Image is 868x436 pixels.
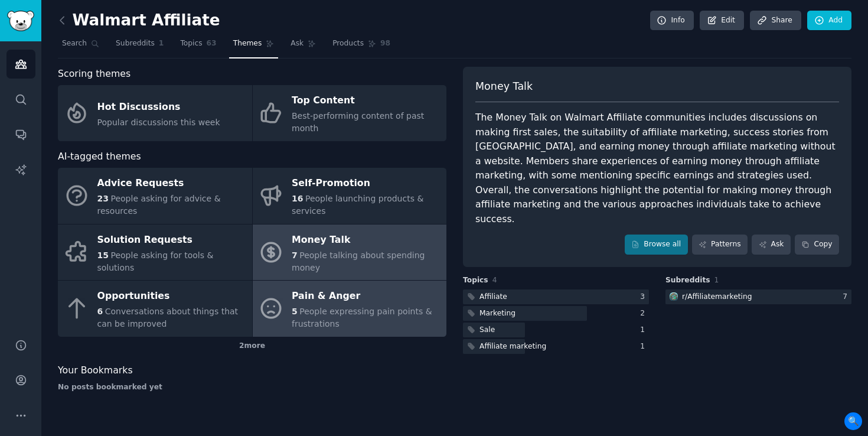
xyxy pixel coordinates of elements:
span: 1 [714,276,719,284]
div: 1 [640,325,649,336]
span: People talking about spending money [292,250,425,272]
a: Browse all [625,235,688,255]
div: No posts bookmarked yet [58,382,446,393]
span: Ask [291,38,304,49]
a: Edit [700,11,744,31]
a: Advice Requests23People asking for advice & resources [58,168,252,224]
span: 6 [97,307,103,316]
div: Sale [479,325,495,336]
div: Affiliate [479,292,507,302]
a: Money Talk7People talking about spending money [253,224,447,281]
span: 63 [207,38,217,49]
a: Ask [286,34,320,58]
a: Affiliate marketing1 [463,339,649,354]
div: 7 [843,292,851,302]
a: Solution Requests15People asking for tools & solutions [58,224,252,281]
a: Opportunities6Conversations about things that can be improved [58,281,252,337]
button: Copy [795,235,839,255]
span: 4 [492,276,497,284]
span: Themes [233,38,262,49]
span: 5 [292,307,298,316]
div: Self-Promotion [292,174,440,193]
div: Solution Requests [97,230,246,249]
span: 23 [97,194,109,203]
span: 98 [380,38,390,49]
a: Topics63 [176,34,220,58]
span: 16 [292,194,303,203]
div: Affiliate marketing [479,341,546,352]
span: Subreddits [665,275,710,286]
span: Conversations about things that can be improved [97,307,239,328]
a: Pain & Anger5People expressing pain points & frustrations [253,281,447,337]
span: Your Bookmarks [58,363,133,378]
span: Popular discussions this week [97,118,220,127]
div: Opportunities [97,287,246,306]
a: Info [650,11,694,31]
div: Top Content [292,92,440,110]
span: Best-performing content of past month [292,111,424,133]
a: Themes [229,34,279,58]
span: Subreddits [116,38,155,49]
span: Scoring themes [58,67,130,82]
div: Pain & Anger [292,287,440,306]
div: Hot Discussions [97,97,220,116]
span: Money Talk [475,79,533,94]
span: Search [62,38,87,49]
div: 2 [640,308,649,319]
a: Patterns [692,235,748,255]
span: 15 [97,250,109,260]
div: 2 more [58,337,446,356]
a: Marketing2 [463,306,649,321]
span: People asking for tools & solutions [97,250,214,272]
span: Topics [463,275,488,286]
a: Hot DiscussionsPopular discussions this week [58,85,252,141]
a: Ask [752,235,791,255]
h2: Walmart Affiliate [58,11,220,30]
div: Money Talk [292,230,440,249]
div: r/ Affiliatemarketing [682,292,752,302]
a: Top ContentBest-performing content of past month [253,85,447,141]
a: Products98 [328,34,394,58]
a: Affiliatemarketingr/Affiliatemarketing7 [665,289,851,304]
img: GummySearch logo [7,11,34,31]
div: Advice Requests [97,174,246,193]
a: Search [58,34,103,58]
img: Affiliatemarketing [670,292,678,301]
a: Add [807,11,851,31]
span: 7 [292,250,298,260]
span: People launching products & services [292,194,423,216]
a: Sale1 [463,323,649,337]
div: Marketing [479,308,515,319]
span: Products [332,38,364,49]
span: Topics [180,38,202,49]
a: Self-Promotion16People launching products & services [253,168,447,224]
a: Affiliate3 [463,289,649,304]
a: Subreddits1 [112,34,168,58]
div: 1 [640,341,649,352]
div: The Money Talk on Walmart Affiliate communities includes discussions on making first sales, the s... [475,110,839,226]
a: Share [750,11,801,31]
div: 3 [640,292,649,302]
span: 🔍 [844,412,862,430]
span: AI-tagged themes [58,149,141,164]
span: People asking for advice & resources [97,194,221,216]
span: 1 [159,38,164,49]
span: People expressing pain points & frustrations [292,307,432,328]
